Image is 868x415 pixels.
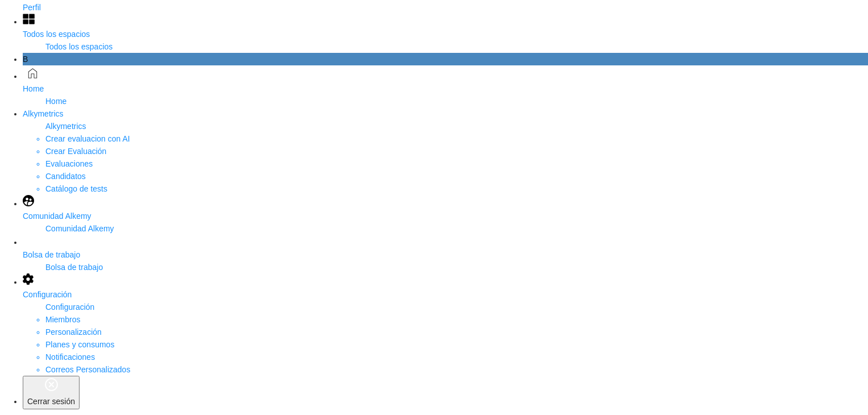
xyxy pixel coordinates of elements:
[45,302,94,312] span: Configuración
[27,397,75,406] span: Cerrar sesión
[45,122,86,131] span: Alkymetrics
[45,315,80,324] a: Miembros
[45,365,130,374] a: Correos Personalizados
[45,327,102,337] a: Personalización
[23,84,44,93] span: Home
[23,250,80,259] span: Bolsa de trabajo
[23,30,90,39] span: Todos los espacios
[45,224,114,233] span: Comunidad Alkemy
[45,184,107,193] a: Catálogo de tests
[45,97,66,106] span: Home
[45,352,95,362] a: Notificaciones
[23,3,41,12] span: Perfil
[23,211,91,221] span: Comunidad Alkemy
[45,134,130,143] a: Crear evaluacion con AI
[23,55,28,64] span: B
[45,159,93,168] a: Evaluaciones
[45,147,106,156] a: Crear Evaluación
[45,42,112,51] span: Todos los espacios
[23,109,64,118] span: Alkymetrics
[45,340,114,349] a: Planes y consumos
[45,172,86,181] a: Candidatos
[23,290,72,299] span: Configuración
[45,263,103,272] span: Bolsa de trabajo
[23,376,80,409] button: Cerrar sesión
